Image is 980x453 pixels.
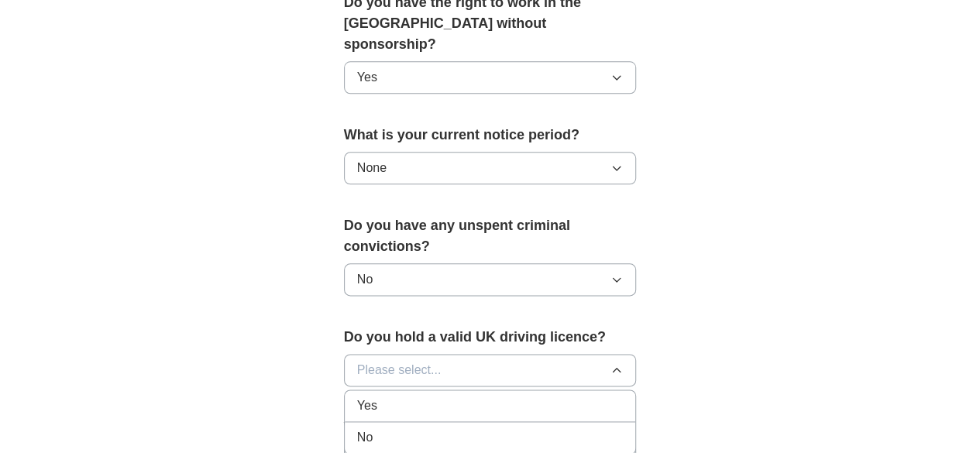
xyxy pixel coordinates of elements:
label: What is your current notice period? [344,125,637,146]
span: None [357,159,387,177]
span: Please select... [357,361,442,379]
button: Yes [344,61,637,94]
button: No [344,263,637,296]
span: Yes [357,396,377,415]
span: Yes [357,68,377,87]
span: No [357,270,373,289]
button: Please select... [344,354,637,386]
label: Do you hold a valid UK driving licence? [344,327,637,348]
label: Do you have any unspent criminal convictions? [344,215,637,257]
button: None [344,152,637,184]
span: No [357,428,373,447]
